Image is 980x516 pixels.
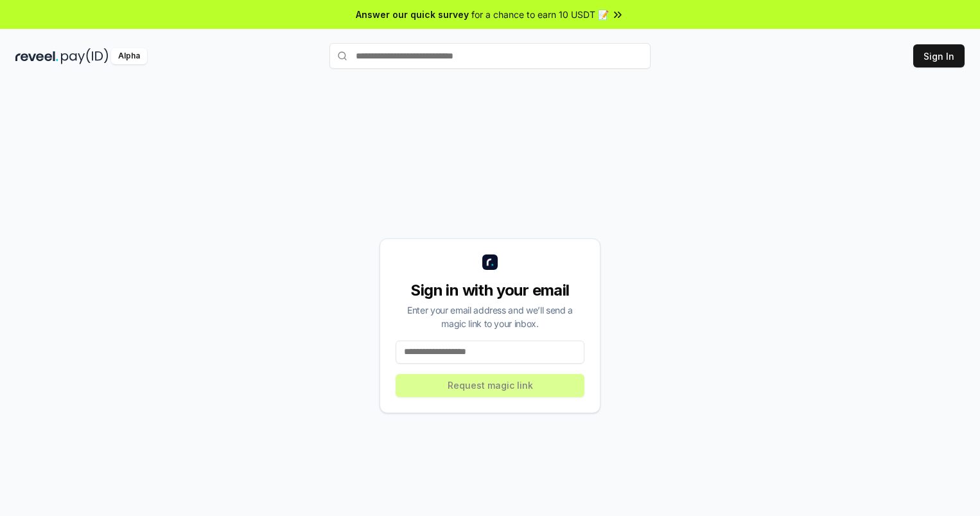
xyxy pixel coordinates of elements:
span: for a chance to earn 10 USDT 📝 [471,8,609,21]
img: logo_small [482,254,498,270]
img: reveel_dark [15,48,58,64]
img: pay_id [61,48,109,64]
div: Alpha [111,48,147,64]
button: Sign In [913,44,965,67]
span: Answer our quick survey [356,8,469,21]
div: Sign in with your email [396,280,584,301]
div: Enter your email address and we’ll send a magic link to your inbox. [396,303,584,330]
